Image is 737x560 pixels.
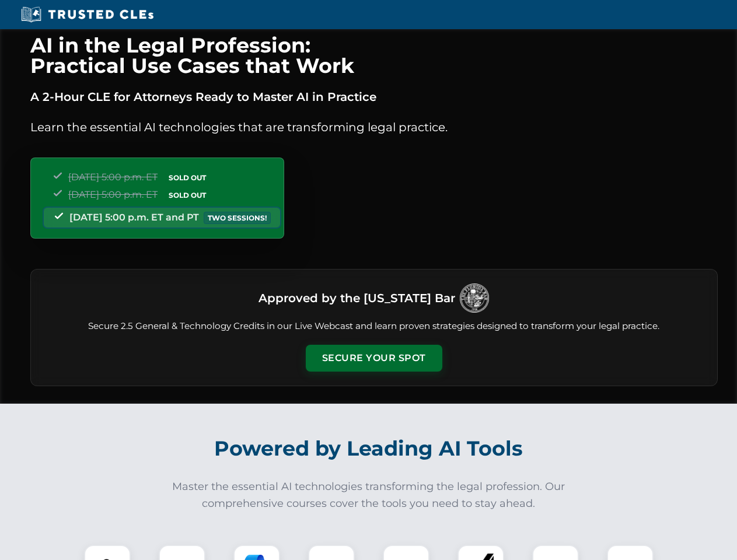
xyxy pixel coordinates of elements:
h1: AI in the Legal Profession: Practical Use Cases that Work [30,35,718,76]
img: Logo [460,283,489,313]
h3: Approved by the [US_STATE] Bar [259,288,455,309]
p: Master the essential AI technologies transforming the legal profession. Our comprehensive courses... [165,478,573,512]
span: [DATE] 5:00 p.m. ET [68,171,158,183]
img: Trusted CLEs [18,6,157,23]
p: Learn the essential AI technologies that are transforming legal practice. [30,118,718,136]
p: A 2-Hour CLE for Attorneys Ready to Master AI in Practice [30,87,718,106]
span: SOLD OUT [165,189,210,201]
span: SOLD OUT [165,171,210,184]
button: Secure Your Spot [306,345,442,372]
span: [DATE] 5:00 p.m. ET [68,189,158,200]
h2: Powered by Leading AI Tools [46,428,692,469]
p: Secure 2.5 General & Technology Credits in our Live Webcast and learn proven strategies designed ... [45,320,703,333]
